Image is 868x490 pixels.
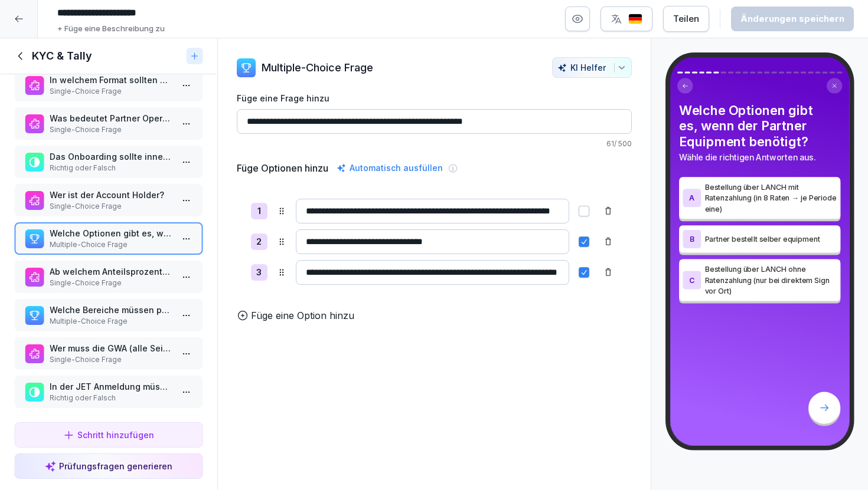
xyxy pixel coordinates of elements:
p: Single-Choice Frage [50,124,172,135]
div: Wer muss die GWA (alle Seiten) einreichen?Single-Choice Frage [14,337,203,370]
p: In der JET Anmeldung müssen alle Gesellschafter unterschreiben und aufgeführt werden. [50,380,172,393]
p: Bestellung über LANCH ohne Ratenzahlung (nur bei direktem Sign vor Ort) [704,264,837,297]
div: Prüfungsfragen generieren [45,460,172,472]
button: Schritt hinzufügen [14,422,203,448]
div: Änderungen speichern [740,12,844,25]
p: Single-Choice Frage [50,278,172,288]
p: Füge eine Option hinzu [251,308,354,323]
div: Automatisch ausfüllen [334,161,445,175]
p: Multiple-Choice Frage [50,316,172,327]
h1: KYC & Tally [32,49,92,63]
p: Wer ist der Account Holder? [50,189,172,201]
p: 61 / 500 [237,139,632,149]
p: B [689,235,694,243]
p: Welche Bereiche müssen per Video/Foto dokumentiert werden? [50,304,172,316]
p: Bestellung über LANCH mit Ratenzahlung (in 8 Raten → je Periode eine) [704,182,837,215]
div: Ab welchem Anteilsprozentsatz ist ein UBO erforderlich?Single-Choice Frage [14,261,203,293]
p: In welchem Format sollten Öffnungszeiten eingetragen werden? [50,74,172,86]
p: 2 [256,235,262,249]
p: C [689,276,694,284]
div: In welchem Format sollten Öffnungszeiten eingetragen werden?Single-Choice Frage [14,69,203,101]
div: KI Helfer [557,63,626,73]
p: Single-Choice Frage [50,86,172,97]
h4: Welche Optionen gibt es, wenn der Partner Equipment benötigt? [679,103,840,149]
img: de.svg [628,14,642,25]
p: Ab welchem Anteilsprozentsatz ist ein UBO erforderlich? [50,265,172,278]
p: Richtig oder Falsch [50,393,172,403]
button: Teilen [663,6,709,32]
p: Partner bestellt selber equipment [704,234,837,245]
button: KI Helfer [552,57,632,78]
div: Das Onboarding sollte innerhalb der nächsten 10 Tage, jedoch mindestens 4 Tage im Voraus liegen.R... [14,146,203,178]
p: 1 [257,205,261,218]
p: Wähle die richtigen Antworten aus. [679,151,840,163]
p: Multiple-Choice Frage [50,239,172,250]
p: 3 [256,266,262,279]
div: In der JET Anmeldung müssen alle Gesellschafter unterschreiben und aufgeführt werden.Richtig oder... [14,376,203,408]
p: Single-Choice Frage [50,354,172,365]
div: Was bedeutet Partner Operation Ready?Single-Choice Frage [14,107,203,140]
p: Das Onboarding sollte innerhalb der nächsten 10 Tage, jedoch mindestens 4 Tage im Voraus liegen. [50,150,172,163]
h5: Füge Optionen hinzu [237,161,328,175]
label: Füge eine Frage hinzu [237,92,632,104]
div: Welche Bereiche müssen per Video/Foto dokumentiert werden?Multiple-Choice Frage [14,299,203,331]
div: Teilen [673,12,699,25]
p: A [689,194,694,202]
button: Änderungen speichern [731,6,854,31]
p: Wer muss die GWA (alle Seiten) einreichen? [50,342,172,354]
p: + Füge eine Beschreibung zu [57,23,165,35]
p: Single-Choice Frage [50,201,172,212]
p: Richtig oder Falsch [50,163,172,173]
div: Schritt hinzufügen [63,429,154,441]
div: Welche Optionen gibt es, wenn der Partner Equipment benötigt?Multiple-Choice Frage [14,222,203,255]
button: Prüfungsfragen generieren [14,453,203,479]
p: Multiple-Choice Frage [262,60,373,75]
div: Wer ist der Account Holder?Single-Choice Frage [14,184,203,216]
p: Was bedeutet Partner Operation Ready? [50,112,172,124]
p: Welche Optionen gibt es, wenn der Partner Equipment benötigt? [50,227,172,239]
